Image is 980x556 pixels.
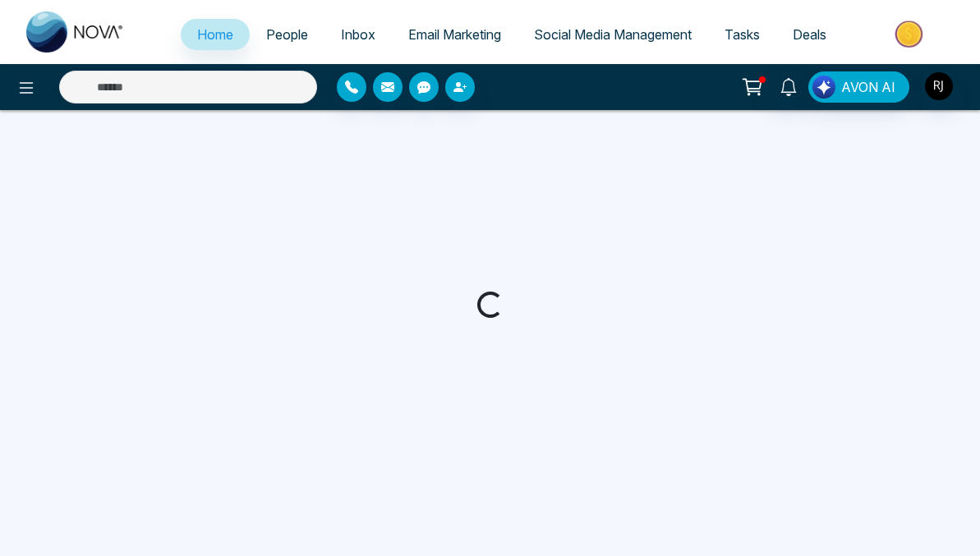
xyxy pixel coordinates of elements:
[197,26,233,43] span: Home
[725,26,760,43] span: Tasks
[841,77,895,97] span: AVON AI
[250,19,324,50] a: People
[925,72,953,100] img: User Avatar
[26,11,125,53] img: Nova CRM Logo
[812,76,835,99] img: Lead Flow
[408,26,501,43] span: Email Marketing
[181,19,250,50] a: Home
[793,26,826,43] span: Deals
[808,71,909,103] button: AVON AI
[324,19,392,50] a: Inbox
[518,19,708,50] a: Social Media Management
[851,16,970,53] img: Market-place.gif
[266,26,308,43] span: People
[708,19,776,50] a: Tasks
[392,19,518,50] a: Email Marketing
[776,19,843,50] a: Deals
[534,26,692,43] span: Social Media Management
[341,26,375,43] span: Inbox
